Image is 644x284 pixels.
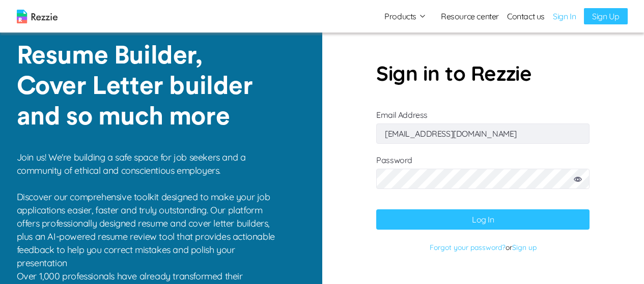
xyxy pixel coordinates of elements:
[376,123,590,144] input: Email Address
[507,10,545,22] a: Contact us
[384,10,427,22] button: Products
[512,243,537,252] a: Sign up
[441,10,499,22] a: Resource center
[376,169,590,189] input: Password
[376,110,590,139] label: Email Address
[553,10,576,22] a: Sign In
[17,151,282,270] p: Join us! We're building a safe space for job seekers and a community of ethical and conscientious...
[584,8,627,24] a: Sign Up
[17,41,271,132] p: Resume Builder, Cover Letter builder and so much more
[17,10,58,23] img: logo
[430,243,506,252] a: Forgot your password?
[376,58,590,88] p: Sign in to Rezzie
[376,240,590,255] p: or
[376,155,590,199] label: Password
[376,209,590,230] button: Log In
